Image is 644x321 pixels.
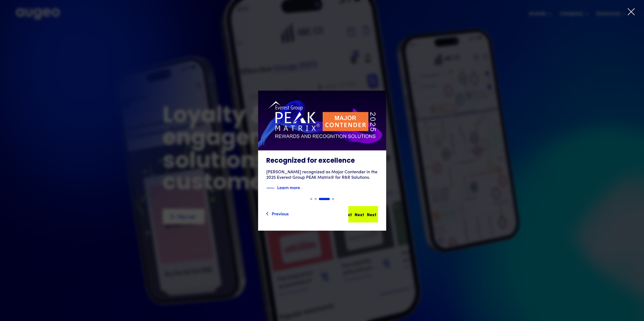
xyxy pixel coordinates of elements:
[277,184,300,190] strong: Learn more
[332,198,334,200] div: Show slide 4 of 4
[315,198,317,200] div: Show slide 2 of 4
[266,170,378,180] div: [PERSON_NAME] recognized as Major Contender in the 2025 Everest Group PEAK Matrix® for R&R Soluti...
[272,210,289,217] div: Previous
[348,206,378,222] a: NextNextNext
[355,211,364,218] div: Next
[301,185,309,191] img: Blue text arrow
[319,198,330,200] div: Show slide 3 of 4
[266,185,274,191] img: Blue decorative line
[258,91,386,198] a: Recognized for excellence[PERSON_NAME] recognized as Major Contender in the 2025 Everest Group PE...
[310,198,312,200] div: Show slide 1 of 4
[266,157,378,165] h3: Recognized for excellence
[367,211,376,218] div: Next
